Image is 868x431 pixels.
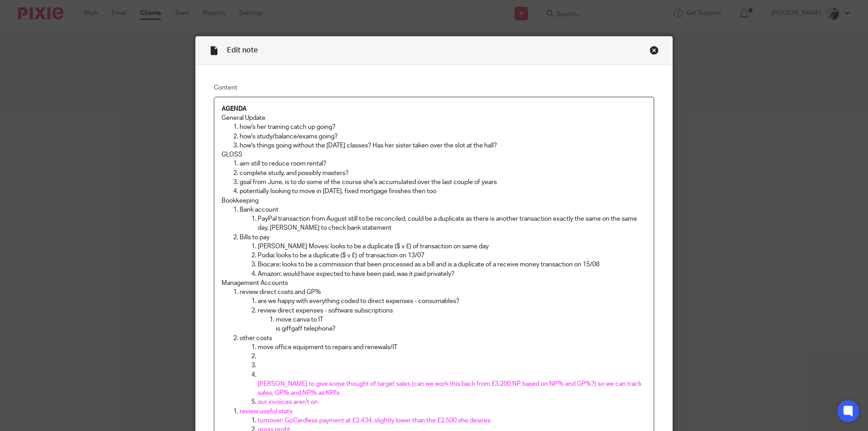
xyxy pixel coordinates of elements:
div: Close this dialog window [650,46,659,55]
span: [PERSON_NAME] to give some thought of target sales (can we work this back from £3,200 NP based on... [258,381,643,396]
p: is giffgaff telephone? [276,324,646,333]
span: turnover: GoCardless payment at £2,434, slightly lower than the £2,500 she desires [258,417,491,424]
p: are we happy with everything coded to direct expenses - consumables? [258,297,646,306]
p: Management Accounts [222,279,646,288]
p: Bookkeeping [222,196,646,205]
p: Amazon: would have expected to have been paid, was it paid privately? [258,270,646,279]
p: GLOSS [222,150,646,159]
p: review direct costs and GP% [240,288,646,297]
p: goal from June, is to do some of the course she's accumulated over the last couple of years [240,178,646,187]
p: Biocare: looks to be a commission that been processed as a bill and is a duplicate of a receive m... [258,260,646,269]
p: move canva to IT [276,315,646,324]
strong: AGENDA [222,106,247,112]
p: move office equipment to repairs and renewals/IT [258,343,646,352]
p: General Update [222,114,646,123]
span: review useful stats [240,408,292,415]
label: Content [214,83,654,92]
p: potentially looking to move in [DATE], fixed mortgage finishes then too [240,187,646,196]
p: review direct expenses - software subscriptions [258,306,646,315]
span: our invoices aren't on [258,399,318,405]
p: Bank account [240,205,646,214]
p: aim still to reduce room rental? [240,159,646,168]
p: how's study/balance/exams going? [240,132,646,141]
p: PayPal transaction from August still to be reconciled, could be a duplicate as there is another t... [258,214,646,233]
p: how's her training catch up going? [240,123,646,132]
p: other costs [240,334,646,343]
p: [PERSON_NAME] Moves: looks to be a duplicate ($ v £) of transaction on same day [258,242,646,251]
p: how's things going without the [DATE] classes? Has her sister taken over the slot at the hall? [240,141,646,150]
p: Bills to pay [240,233,646,242]
p: Podia: looks to be a duplicate ($ v £) of transaction on 13/07 [258,251,646,260]
span: Edit note [227,47,258,54]
p: complete study, and possibly masters? [240,169,646,178]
